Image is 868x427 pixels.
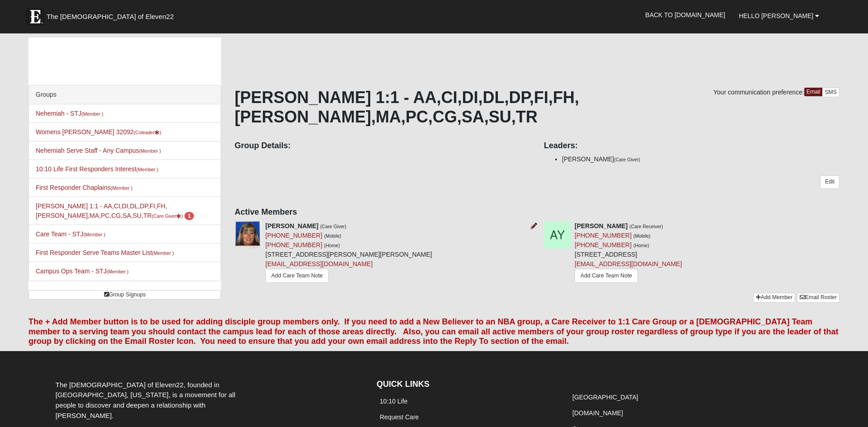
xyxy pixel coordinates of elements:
a: First Responder Serve Teams Master List(Member ) [36,249,174,256]
span: The [DEMOGRAPHIC_DATA] of Eleven22 [47,12,174,21]
small: (Member ) [81,111,103,117]
small: (Care Receiver) [629,224,663,229]
small: (Care Giver) [614,157,640,162]
a: Campus Ops Team - STJ(Member ) [36,267,128,275]
small: (Member ) [137,167,158,172]
h1: [PERSON_NAME] 1:1 - AA,CI,DI,DL,DP,FI,FH,[PERSON_NAME],MA,PC,CG,SA,SU,TR [235,88,840,127]
h4: QUICK LINKS [377,380,556,389]
img: Eleven22 logo [26,8,44,26]
small: (Mobile) [324,233,341,239]
a: [DOMAIN_NAME] [572,409,623,417]
strong: [PERSON_NAME] [265,222,318,230]
a: Email [804,88,823,96]
small: (Member ) [111,185,132,191]
a: Hello [PERSON_NAME] [732,5,826,27]
span: Hello [PERSON_NAME] [739,12,813,19]
strong: [PERSON_NAME] [575,222,627,230]
a: Email Roster [797,293,840,302]
a: [PHONE_NUMBER] [265,241,322,249]
small: (Member ) [139,148,161,154]
div: Groups [29,85,221,104]
small: (Member ) [84,232,105,237]
a: First Responder Chaplains(Member ) [36,184,132,191]
a: [EMAIL_ADDRESS][DOMAIN_NAME] [265,260,373,267]
a: 10:10 Life First Responders Interest(Member ) [36,165,158,173]
a: The [DEMOGRAPHIC_DATA] of Eleven22 [22,3,203,26]
a: [PHONE_NUMBER] [575,241,632,249]
small: (Member ) [152,250,174,256]
small: (Care Giver ) [152,213,183,219]
a: Nehemiah - STJ(Member ) [36,110,104,117]
a: Back to [DOMAIN_NAME] [638,4,732,26]
h4: Group Details: [235,141,530,151]
small: (Home) [324,243,340,248]
li: [PERSON_NAME] [562,155,840,164]
span: Your communication preference: [713,89,804,96]
a: Nehemiah Serve Staff - Any Campus(Member ) [36,147,161,154]
a: Add Care Team Note [265,269,329,283]
small: (Coleader ) [134,130,161,135]
a: [PERSON_NAME] 1:1 - AA,CI,DI,DL,DP,FI,FH,[PERSON_NAME],MA,PC,CG,SA,SU,TR(Care Giver) 1 [36,202,194,219]
a: Care Team - STJ(Member ) [36,230,105,238]
small: (Home) [633,243,649,248]
a: [PHONE_NUMBER] [265,232,322,239]
small: (Mobile) [633,233,651,239]
span: number of pending members [184,212,194,220]
a: Womens [PERSON_NAME] 32092(Coleader) [36,128,161,136]
h4: Leaders: [544,141,840,151]
small: (Care Giver) [320,224,346,229]
a: 10:10 Life [380,398,408,405]
a: [EMAIL_ADDRESS][DOMAIN_NAME] [575,260,682,267]
small: (Member ) [107,269,128,274]
a: Group Signups [28,290,221,300]
div: [STREET_ADDRESS][PERSON_NAME][PERSON_NAME] [265,221,432,286]
a: Add Care Team Note [575,269,638,283]
a: [PHONE_NUMBER] [575,232,632,239]
a: [GEOGRAPHIC_DATA] [572,394,638,401]
a: SMS [822,88,840,97]
a: Add Member [753,293,795,302]
a: Edit [820,175,840,188]
font: The + Add Member button is to be used for adding disciple group members only. If you need to add ... [28,317,838,346]
div: [STREET_ADDRESS] [575,221,682,285]
h4: Active Members [235,207,840,217]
